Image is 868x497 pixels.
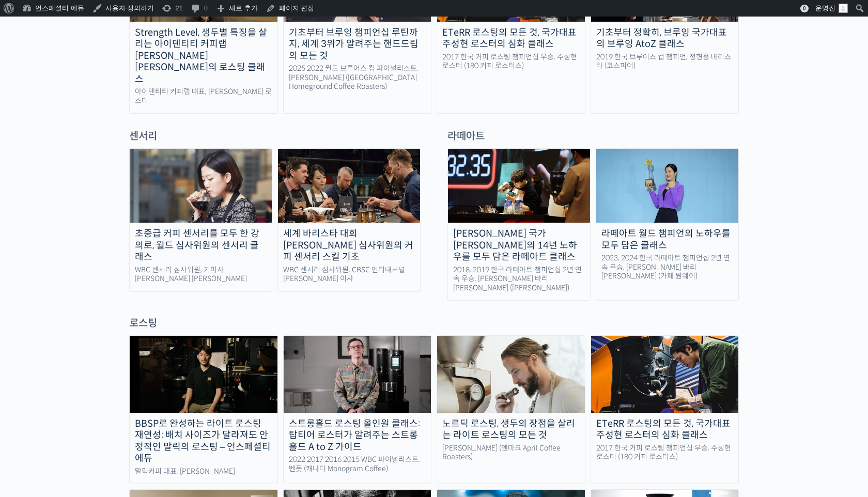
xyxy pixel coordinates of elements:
div: BBSP로 완성하는 라이트 로스팅 재연성: 배치 사이즈가 달라져도 안정적인 말릭의 로스팅 – 언스페셜티 에듀 [130,418,277,464]
span: 대화 [95,344,107,352]
div: 세계 바리스타 대회 [PERSON_NAME] 심사위원의 커피 센서리 스킬 기초 [278,228,420,263]
a: 초중급 커피 센서리를 모두 한 강의로, 월드 심사위원의 센서리 클래스 WBC 센서리 심사위원, 기미사 [PERSON_NAME] [PERSON_NAME] [129,148,272,292]
div: WBC 센서리 심사위원, CBSC 인터내셔널 [PERSON_NAME] 이사 [278,266,420,284]
a: 스트롱홀드 로스팅 올인원 클래스: 탑티어 로스터가 알려주는 스트롱홀드 A to Z 가이드 2022 2017 2016 2015 WBC 파이널리스트, 벤풋 (캐나다 Monogra... [283,335,432,484]
div: [PERSON_NAME] 국가[PERSON_NAME]의 14년 노하우를 모두 담은 라떼아트 클래스 [448,228,590,263]
img: latte-art_course-thumbnail.jpeg [596,149,738,223]
a: 대화 [68,328,133,353]
div: 로스팅 [129,316,739,330]
a: 설정 [133,328,198,353]
div: 스트롱홀드 로스팅 올인원 클래스: 탑티어 로스터가 알려주는 스트롱홀드 A to Z 가이드 [284,418,431,453]
span: 홈 [33,343,39,351]
img: eterr-roasting_course-thumbnail.jpg [591,336,739,412]
a: 세계 바리스타 대회 [PERSON_NAME] 심사위원의 커피 센서리 스킬 기초 WBC 센서리 심사위원, CBSC 인터내셔널 [PERSON_NAME] 이사 [277,148,421,292]
img: malic-roasting-class_course-thumbnail.jpg [130,336,277,412]
div: 초중급 커피 센서리를 모두 한 강의로, 월드 심사위원의 센서리 클래스 [130,228,272,263]
div: [PERSON_NAME] (덴마크 April Coffee Roasters) [437,444,585,462]
img: stronghold-roasting_course-thumbnail.jpg [284,336,431,412]
div: 말릭커피 대표, [PERSON_NAME] [130,467,277,476]
div: 2023, 2024 한국 라떼아트 챔피언십 2년 연속 우승, [PERSON_NAME] 바리[PERSON_NAME] (카페 원웨이) [596,254,738,281]
div: 2017 한국 커피 로스팅 챔피언십 우승, 주성현 로스터 (180 커피 로스터스) [437,53,585,71]
div: 2017 한국 커피 로스팅 챔피언십 우승, 주성현 로스터 (180 커피 로스터스) [591,444,739,462]
div: 아이덴티티 커피랩 대표, [PERSON_NAME] 로스터 [130,87,277,105]
div: 기초부터 정확히, 브루잉 국가대표의 브루잉 AtoZ 클래스 [591,27,739,50]
img: seonheeyoon_thumbnail.jpeg [278,149,420,223]
div: 노르딕 로스팅, 생두의 장점을 살리는 라이트 로스팅의 모든 것 [437,418,585,441]
img: wonjaechoi-course-thumbnail.jpeg [448,149,590,223]
div: ETeRR 로스팅의 모든 것, 국가대표 주성현 로스터의 심화 클래스 [591,418,739,441]
a: BBSP로 완성하는 라이트 로스팅 재연성: 배치 사이즈가 달라져도 안정적인 말릭의 로스팅 – 언스페셜티 에듀 말릭커피 대표, [PERSON_NAME] [129,335,278,484]
div: WBC 센서리 심사위원, 기미사 [PERSON_NAME] [PERSON_NAME] [130,266,272,284]
div: 2022 2017 2016 2015 WBC 파이널리스트, 벤풋 (캐나다 Monogram Coffee) [284,455,431,473]
a: 홈 [3,328,68,353]
a: 노르딕 로스팅, 생두의 장점을 살리는 라이트 로스팅의 모든 것 [PERSON_NAME] (덴마크 April Coffee Roasters) [437,335,585,484]
span: 0 [800,5,809,12]
a: [PERSON_NAME] 국가[PERSON_NAME]의 14년 노하우를 모두 담은 라떼아트 클래스 2018, 2019 한국 라떼아트 챔피언십 2년 연속 우승, [PERSON_... [447,148,591,301]
a: ETeRR 로스팅의 모든 것, 국가대표 주성현 로스터의 심화 클래스 2017 한국 커피 로스팅 챔피언십 우승, 주성현 로스터 (180 커피 로스터스) [591,335,739,484]
div: 라떼아트 [442,129,744,143]
div: 2019 한국 브루어스 컵 챔피언, 정형용 바리스타 (코스피어) [591,53,739,71]
div: ETeRR 로스팅의 모든 것, 국가대표 주성현 로스터의 심화 클래스 [437,27,585,50]
div: 기초부터 브루잉 챔피언십 루틴까지, 세계 3위가 알려주는 핸드드립의 모든 것 [284,27,431,62]
div: 2018, 2019 한국 라떼아트 챔피언십 2년 연속 우승, [PERSON_NAME] 바리[PERSON_NAME] ([PERSON_NAME]) [448,266,590,293]
a: 라떼아트 월드 챔피언의 노하우를 모두 담은 클래스 2023, 2024 한국 라떼아트 챔피언십 2년 연속 우승, [PERSON_NAME] 바리[PERSON_NAME] (카페 원웨이) [596,148,739,301]
img: inyoungsong_course_thumbnail.jpg [130,149,272,223]
div: 2025 2022 월드 브루어스 컵 파이널리스트, [PERSON_NAME] ([GEOGRAPHIC_DATA] Homeground Coffee Roasters) [284,64,431,91]
img: nordic-roasting-course-thumbnail.jpeg [437,336,585,412]
div: Strength Level, 생두별 특징을 살리는 아이덴티티 커피랩 [PERSON_NAME] [PERSON_NAME]의 로스팅 클래스 [130,27,277,85]
span: 설정 [160,343,172,351]
div: 라떼아트 월드 챔피언의 노하우를 모두 담은 클래스 [596,228,738,251]
div: 센서리 [124,129,426,143]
